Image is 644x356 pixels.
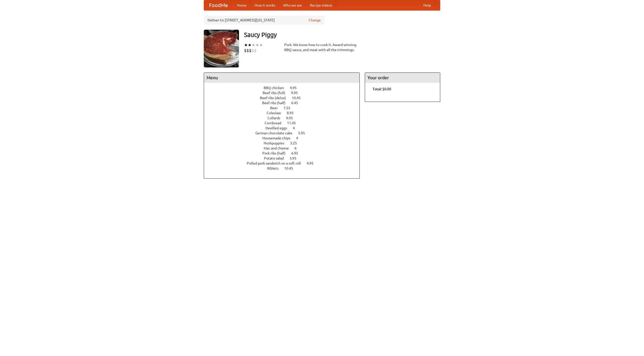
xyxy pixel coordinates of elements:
li: $ [247,48,249,53]
div: Deliver to: [STREET_ADDRESS][US_STATE] [204,16,325,25]
span: Collards [267,116,285,120]
a: BBQ chicken 4.95 [264,86,306,90]
span: 4.95 [307,161,318,165]
li: $ [249,48,252,53]
li: ★ [259,42,263,48]
span: 4 [293,126,300,130]
span: Beef ribs (delux) [260,96,291,100]
span: Potato salad [264,156,289,160]
a: Housemade chips 4 [262,136,307,140]
a: Beer 7.55 [270,106,300,110]
h3: Saucy Piggy [244,30,440,40]
span: Hushpuppies [264,141,289,145]
a: Hushpuppies 3.25 [264,141,306,145]
li: ★ [244,42,248,48]
span: 6 [295,146,302,150]
li: $ [252,48,254,53]
li: $ [244,48,247,53]
a: Recipe videos [306,0,336,10]
span: 10.45 [292,96,306,100]
span: 9.95 [286,116,298,120]
a: Coleslaw 8.95 [267,111,303,115]
span: 6.95 [291,151,303,155]
h4: Your order [365,73,440,83]
span: Pulled pork sandwich on a soft roll [247,161,306,165]
li: ★ [248,42,252,48]
a: Beef ribs (half) 6.45 [262,101,307,105]
span: Riblets [267,166,284,170]
a: Beef ribs (delux) 10.45 [260,96,310,100]
span: 5.95 [298,131,310,135]
span: 4.95 [290,86,302,90]
a: German chocolate cake 5.95 [255,131,314,135]
span: Cornbread [265,121,286,125]
span: Beef ribs (half) [262,101,291,105]
span: Housemade chips [262,136,295,140]
div: Pork. We know how to cook it. Award-winning BBQ sauce, and meat with all the trimmings. [284,42,360,52]
span: German chocolate cake [255,131,297,135]
img: angular.jpg [204,30,239,67]
a: Collards 9.95 [267,116,302,120]
b: Total: $0.00 [373,87,391,91]
span: Mac and cheese [264,146,294,150]
li: ★ [255,42,259,48]
span: Beef ribs (full) [263,91,290,95]
a: Who we are [279,0,306,10]
span: 7.55 [284,106,295,110]
a: Cornbread 11.45 [265,121,305,125]
span: 8.95 [287,111,299,115]
a: Help [419,0,435,10]
a: Pork ribs (half) 6.95 [262,151,307,155]
a: How it works [251,0,279,10]
span: 6.45 [291,101,303,105]
a: Devilled eggs 4 [265,126,304,130]
span: Devilled eggs [265,126,292,130]
a: Mac and cheese 6 [264,146,306,150]
a: Home [233,0,251,10]
span: Coleslaw [267,111,286,115]
h4: Menu [204,73,359,83]
a: Pulled pork sandwich on a soft roll 4.95 [247,161,323,165]
li: ★ [252,42,255,48]
a: Potato salad 3.95 [264,156,306,160]
span: BBQ chicken [264,86,289,90]
span: 3.25 [290,141,302,145]
a: Change [309,18,321,23]
a: FoodMe [204,0,233,10]
span: Pork ribs (half) [262,151,291,155]
span: 11.45 [287,121,301,125]
span: Beer [270,106,283,110]
span: 10.45 [284,166,298,170]
span: 4 [296,136,303,140]
a: Beef ribs (full) 9.95 [263,91,307,95]
li: $ [254,48,257,53]
span: 9.95 [291,91,303,95]
span: 3.95 [290,156,301,160]
a: Riblets 10.45 [267,166,302,170]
